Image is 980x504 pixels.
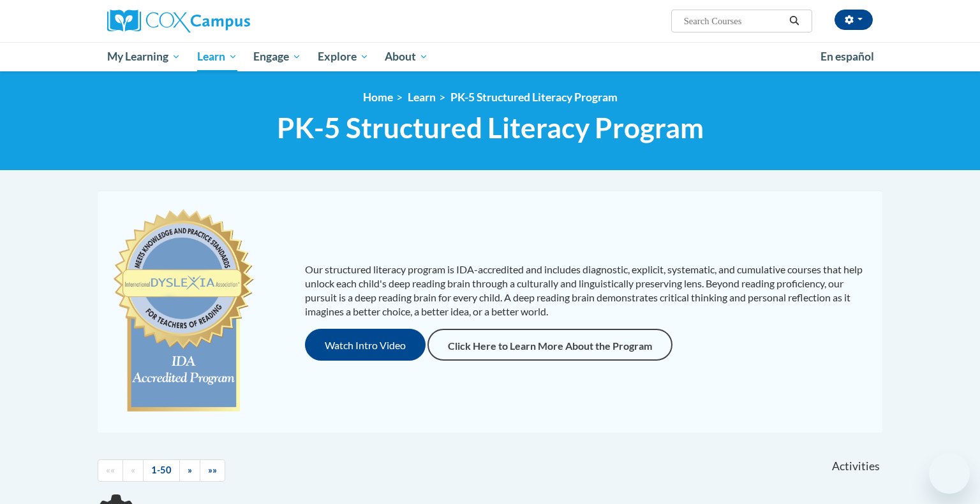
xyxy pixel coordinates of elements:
a: Engage [245,42,309,71]
button: Watch Intro Video [305,329,426,361]
div: Main menu [88,42,892,71]
a: Explore [309,42,377,71]
p: Our structured literacy program is IDA-accredited and includes diagnostic, explicit, systematic, ... [305,263,870,319]
span: About [385,49,428,64]
button: Search [785,13,804,29]
span: Learn [197,49,237,64]
a: Learn [189,42,246,71]
a: PK-5 Structured Literacy Program [450,90,618,104]
a: End [200,459,225,482]
span: « [131,464,135,475]
img: c477cda6-e343-453b-bfce-d6f9e9818e1c.png [110,203,256,420]
img: Cox Campus [107,10,250,32]
span: » [188,464,192,475]
span: My Learning [107,49,181,64]
iframe: Button to launch messaging window [929,453,970,494]
span: «« [106,464,115,475]
a: 1-50 [143,459,180,482]
a: Home [363,90,393,104]
a: En español [812,43,882,70]
a: My Learning [99,42,189,71]
a: About [377,42,437,71]
button: Account Settings [835,10,873,30]
a: Click Here to Learn More About the Program [427,329,672,361]
a: Cox Campus [107,10,350,32]
a: Learn [408,90,436,104]
a: Begining [98,459,123,482]
span: PK-5 Structured Literacy Program [277,111,704,145]
span: Activities [832,459,880,473]
a: Previous [122,459,144,482]
a: Next [179,459,200,482]
span: En español [820,50,874,63]
input: Search Courses [683,13,785,29]
span: Engage [253,49,301,64]
span: Explore [318,49,369,64]
span: »» [208,464,217,475]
